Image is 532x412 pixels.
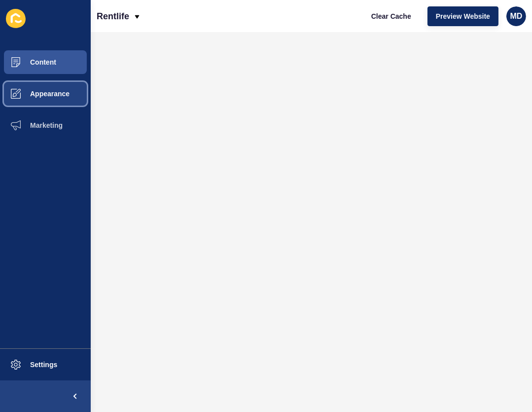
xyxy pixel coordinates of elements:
[371,11,411,21] span: Clear Cache
[97,4,129,29] p: Rentlife
[436,11,490,21] span: Preview Website
[510,11,523,21] span: MD
[363,6,420,26] button: Clear Cache
[427,6,498,26] button: Preview Website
